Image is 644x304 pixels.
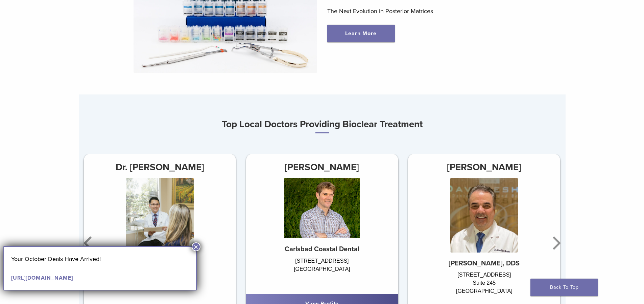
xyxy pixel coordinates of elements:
[126,178,194,253] img: Dr. James Chau
[79,116,566,133] h3: Top Local Doctors Providing Bioclear Treatment
[11,254,189,264] p: Your October Deals Have Arrived!
[549,223,562,263] button: Next
[246,257,398,287] div: [STREET_ADDRESS] [GEOGRAPHIC_DATA]
[192,242,200,251] button: Close
[408,159,560,175] h3: [PERSON_NAME]
[530,279,598,296] a: Back To Top
[450,178,518,253] img: Dr. David Eshom
[82,223,96,263] button: Previous
[327,6,511,16] p: The Next Evolution in Posterior Matrices
[327,25,395,42] a: Learn More
[449,259,520,267] strong: [PERSON_NAME], DDS
[285,245,359,253] strong: Carlsbad Coastal Dental
[408,271,560,301] div: [STREET_ADDRESS] Suite 245 [GEOGRAPHIC_DATA]
[284,178,360,239] img: Dr. Michael Thylin
[84,159,236,175] h3: Dr. [PERSON_NAME]
[11,275,73,281] a: [URL][DOMAIN_NAME]
[246,159,398,175] h3: [PERSON_NAME]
